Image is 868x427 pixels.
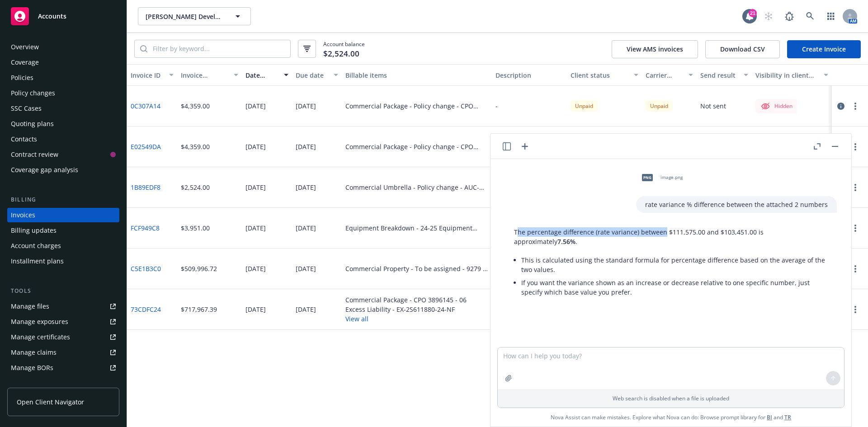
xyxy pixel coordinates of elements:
div: $4,359.00 [181,101,210,111]
a: Summary of insurance [7,376,119,390]
div: Invoices [11,208,35,222]
a: Manage certificates [7,330,119,344]
a: FCF949C8 [131,223,160,233]
div: Manage BORs [11,361,53,375]
div: [DATE] [296,305,316,314]
div: $717,967.39 [181,305,217,314]
div: Overview [11,40,39,54]
a: Create Invoice [787,40,861,58]
button: [PERSON_NAME] Development Company LLC [138,7,251,25]
p: rate variance % difference between the attached 2 numbers [645,200,828,209]
li: This is calculated using the standard formula for percentage difference based on the average of t... [521,253,828,276]
div: Carrier status [646,70,684,80]
a: Coverage gap analysis [7,163,119,177]
a: C5E1B3C0 [131,264,161,273]
p: The percentage difference (rate variance) between $111,575.00 and $103,451.00 is approximately . [514,227,828,246]
a: Account charges [7,239,119,253]
div: $509,996.72 [181,264,217,273]
div: [DATE] [245,183,266,192]
span: 7.56% [557,237,576,246]
span: Account balance [323,40,365,57]
span: image.png [660,174,683,180]
div: [DATE] [296,142,316,151]
button: Client status [567,64,642,86]
span: Manage exposures [7,314,119,329]
button: Date issued [242,64,292,86]
div: Client status [571,70,628,80]
div: Manage claims [11,345,57,360]
a: Overview [7,40,119,54]
span: $2,524.00 [323,48,359,60]
div: [DATE] [245,223,266,233]
a: TR [784,413,791,421]
div: Commercial Umbrella - Policy change - AUC-0407537-06 [345,183,488,192]
div: Unpaid [646,100,673,112]
a: Search [801,7,819,25]
div: [DATE] [245,264,266,273]
a: Switch app [822,7,840,25]
a: Start snowing [759,7,778,25]
a: Policies [7,70,119,85]
div: Due date [296,70,329,80]
div: [DATE] [296,264,316,273]
div: Not sent [700,101,726,111]
button: Invoice ID [127,64,177,86]
div: Policies [11,70,33,85]
a: Accounts [7,4,119,29]
div: Manage exposures [11,314,68,329]
div: Description [495,70,563,80]
div: Commercial Package - Policy change - CPO 3896145 - 06 [345,101,488,111]
div: Manage certificates [11,330,70,344]
div: Quoting plans [11,117,54,131]
a: Quoting plans [7,117,119,131]
a: Contract review [7,147,119,162]
button: Carrier status [642,64,697,86]
button: Download CSV [705,40,780,58]
button: View all [345,314,467,324]
div: Contacts [11,132,37,146]
span: [PERSON_NAME] Development Company LLC [146,12,224,21]
a: Manage claims [7,345,119,360]
div: Invoice ID [131,70,164,80]
a: Billing updates [7,223,119,238]
a: Coverage [7,55,119,70]
button: Invoice amount [177,64,242,86]
a: Installment plans [7,254,119,268]
div: [DATE] [296,101,316,111]
div: Date issued [245,70,278,80]
span: Nova Assist can make mistakes. Explore what Nova can do: Browse prompt library for and [494,408,848,427]
div: Coverage gap analysis [11,163,78,177]
p: Web search is disabled when a file is uploaded [503,394,839,402]
div: Billable items [345,70,488,80]
a: 0C307A14 [131,101,160,111]
div: Policy changes [11,86,55,100]
div: Installment plans [11,254,64,268]
div: Billing updates [11,223,57,238]
button: Billable items [342,64,492,86]
div: Tools [7,286,119,296]
button: Send result [697,64,752,86]
span: Accounts [38,13,66,20]
div: Summary of insurance [11,376,80,390]
a: Policy changes [7,86,119,100]
span: Open Client Navigator [17,397,84,407]
button: View AMS invoices [612,40,698,58]
button: Description [492,64,567,86]
a: 73CDFC24 [131,305,161,314]
li: If you want the variance shown as an increase or decrease relative to one specific number, just s... [521,276,828,299]
a: Manage files [7,299,119,314]
div: Equipment Breakdown - 24-25 Equipment Breakdown - YB2-L9L-479103-014 [345,223,488,233]
a: Invoices [7,208,119,222]
button: Due date [292,64,342,86]
div: SSC Cases [11,101,42,116]
div: Commercial Property - To be assigned - 9279 - [PERSON_NAME] Development Company LLC - [DATE] 1727... [345,264,488,273]
div: Coverage [11,55,39,70]
div: - [495,101,498,111]
div: Billing [7,195,119,204]
a: SSC Cases [7,101,119,116]
div: pngimage.png [636,166,684,189]
div: Commercial Package - CPO 3896145 - 06 [345,295,467,305]
a: Contacts [7,132,119,146]
a: 1B89EDF8 [131,183,160,192]
div: Commercial Package - Policy change - CPO 3896145 - 06 [345,142,488,151]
